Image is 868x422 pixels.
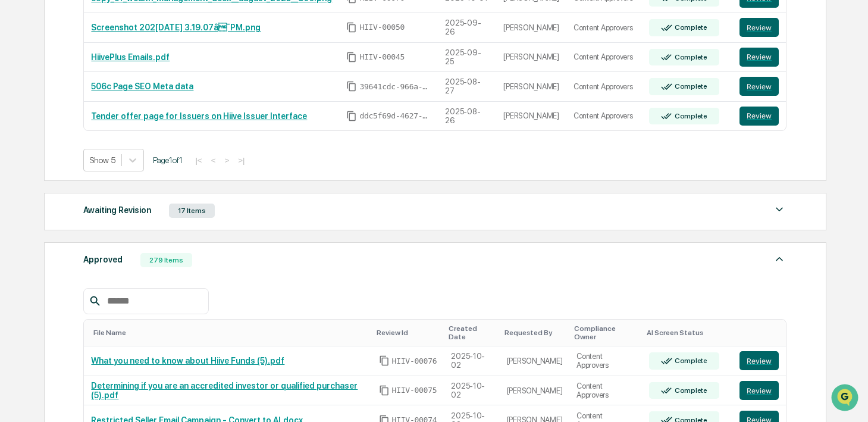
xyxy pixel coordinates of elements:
td: 2025-08-26 [438,102,496,131]
a: Screenshot 202[DATE] 3.19.07â¯PM.png [91,23,261,32]
td: Content Approvers [566,72,642,102]
span: Pylon [118,202,144,211]
a: Determining if you are an accredited investor or qualified purchaser (5).pdf [91,381,358,400]
span: HIIV-00076 [392,357,437,366]
div: Toggle SortBy [377,329,440,337]
div: Toggle SortBy [449,324,494,341]
span: Copy Id [346,81,357,92]
td: [PERSON_NAME] [496,102,566,131]
div: Complete [672,23,707,32]
div: Start new chat [40,91,195,103]
div: 🗄️ [86,151,96,161]
img: 1746055101610-c473b297-6a78-478c-a979-82029cc54cd1 [12,91,33,112]
div: Complete [672,82,707,90]
div: 17 Items [169,204,215,218]
button: Review [739,107,779,126]
td: 2025-08-27 [438,72,496,102]
button: Start new chat [202,95,217,109]
button: >| [234,155,248,165]
span: HIIV-00050 [359,23,405,32]
div: Complete [672,357,707,365]
span: Copy Id [379,385,390,396]
button: Review [739,48,779,67]
img: caret [772,252,786,266]
td: Content Approvers [566,43,642,73]
td: [PERSON_NAME] [496,13,566,43]
span: Attestations [98,150,148,162]
td: Content Approvers [569,376,642,406]
p: How can we help? [12,25,217,44]
td: Content Approvers [569,346,642,376]
div: 279 Items [140,253,192,267]
button: > [221,155,233,165]
div: 🖐️ [12,151,21,161]
a: 🖐️Preclearance [7,145,82,167]
span: HIIV-00045 [359,52,405,62]
a: 🔎Data Lookup [7,168,80,189]
span: Copy Id [346,22,357,33]
td: [PERSON_NAME] [500,376,570,406]
td: [PERSON_NAME] [496,72,566,102]
span: ddc5f69d-4627-4722-aeaa-ccc955e7ddc8 [359,111,431,121]
td: Content Approvers [566,102,642,131]
button: Review [739,351,779,370]
span: Copy Id [379,355,390,366]
td: 2025-09-26 [438,13,496,43]
a: Powered byPylon [84,201,144,211]
span: HIIV-00075 [392,386,437,395]
div: Toggle SortBy [742,329,781,337]
button: < [208,155,220,165]
button: |< [192,155,205,165]
div: Complete [672,53,707,61]
div: Complete [672,112,707,120]
div: Complete [672,386,707,395]
div: Toggle SortBy [574,324,637,341]
iframe: Open customer support [830,383,862,415]
span: 39641cdc-966a-4e65-879f-2a6a777944d8 [359,82,431,92]
td: 2025-10-02 [444,376,499,406]
div: Toggle SortBy [504,329,565,337]
div: 🔎 [12,174,21,183]
div: Approved [83,252,123,267]
img: caret [772,202,786,217]
td: Content Approvers [566,13,642,43]
td: 2025-09-25 [438,43,496,73]
span: Copy Id [346,111,357,121]
a: Tender offer page for Issuers on Hiive Issuer Interface [91,111,307,121]
a: 506c Page SEO Meta data [91,82,193,91]
span: Preclearance [24,150,77,162]
button: Review [739,381,779,400]
a: What you need to know about Hiive Funds (5).pdf [91,356,284,365]
div: We're offline, we'll be back soon [40,103,155,112]
button: Review [739,77,779,96]
a: 🗄️Attestations [82,145,152,167]
span: Data Lookup [24,173,75,185]
td: 2025-10-02 [444,346,499,376]
a: HiivePlus Emails.pdf [91,52,170,62]
button: Review [739,18,779,37]
span: Copy Id [346,52,357,62]
div: Awaiting Revision [83,202,151,218]
div: Toggle SortBy [93,329,366,337]
div: Toggle SortBy [647,329,728,337]
td: [PERSON_NAME] [500,346,570,376]
span: Page 1 of 1 [153,155,183,165]
td: [PERSON_NAME] [496,43,566,73]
